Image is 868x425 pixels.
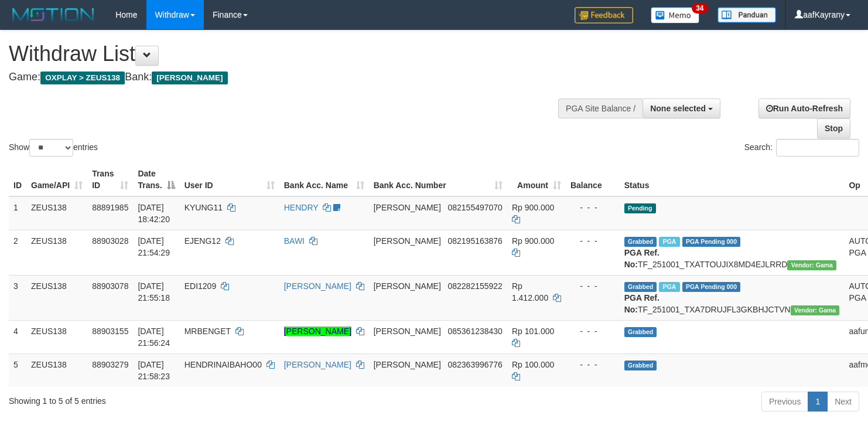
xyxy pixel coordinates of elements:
[40,72,125,84] span: OXPLAY > ZEUS138
[9,320,26,353] td: 4
[624,248,659,269] b: PGA Ref. No:
[624,203,656,213] span: Pending
[643,98,720,118] button: None selected
[9,42,567,66] h1: Withdraw List
[29,139,73,157] select: Showentries
[570,325,615,337] div: - - -
[447,203,502,212] span: Copy 082155497070 to clipboard
[659,282,679,292] span: Marked by aafchomsokheang
[92,236,128,246] span: 88903028
[717,7,776,23] img: panduan.png
[650,104,706,113] span: None selected
[279,163,369,196] th: Bank Acc. Name: activate to sort column ascending
[447,281,502,291] span: Copy 082282155922 to clipboard
[138,203,170,224] span: [DATE] 18:42:20
[184,203,223,212] span: KYUNG11
[184,236,221,246] span: EJENG12
[817,118,850,138] a: Stop
[566,163,620,196] th: Balance
[180,163,279,196] th: User ID: activate to sort column ascending
[651,7,700,23] img: Button%20Memo.svg
[507,163,566,196] th: Amount: activate to sort column ascending
[9,72,567,83] h4: Game: Bank:
[620,163,845,196] th: Status
[512,236,554,246] span: Rp 900.000
[761,392,808,412] a: Previous
[138,281,170,302] span: [DATE] 21:55:18
[138,360,170,381] span: [DATE] 21:58:23
[92,327,128,336] span: 88903155
[624,282,657,292] span: Grabbed
[374,327,441,336] span: [PERSON_NAME]
[570,359,615,370] div: - - -
[133,163,179,196] th: Date Trans.: activate to sort column descending
[26,353,87,387] td: ZEUS138
[791,305,840,315] span: Vendor URL: https://trx31.1velocity.biz
[776,139,859,157] input: Search:
[558,98,643,118] div: PGA Site Balance /
[512,360,554,369] span: Rp 100.000
[9,163,26,196] th: ID
[682,237,741,247] span: PGA Pending
[284,236,305,246] a: BAWI
[369,163,507,196] th: Bank Acc. Number: activate to sort column ascending
[92,281,128,291] span: 88903078
[620,230,845,275] td: TF_251001_TXATTOUJIX8MD4EJLRRD
[624,327,657,337] span: Grabbed
[138,236,170,257] span: [DATE] 21:54:29
[744,139,859,157] label: Search:
[787,260,836,270] span: Vendor URL: https://trx31.1velocity.biz
[9,6,98,23] img: MOTION_logo.png
[9,139,98,157] label: Show entries
[374,236,441,246] span: [PERSON_NAME]
[184,281,216,291] span: EDI1209
[9,353,26,387] td: 5
[284,360,351,369] a: [PERSON_NAME]
[624,237,657,247] span: Grabbed
[92,203,128,212] span: 88891985
[692,3,708,13] span: 34
[624,361,657,370] span: Grabbed
[9,275,26,320] td: 3
[827,392,859,412] a: Next
[624,293,659,314] b: PGA Ref. No:
[87,163,133,196] th: Trans ID: activate to sort column ascending
[512,203,554,212] span: Rp 900.000
[447,236,502,246] span: Copy 082195163876 to clipboard
[184,360,262,369] span: HENDRINAIBAHO00
[570,235,615,247] div: - - -
[284,327,351,336] a: [PERSON_NAME]
[512,327,554,336] span: Rp 101.000
[447,360,502,369] span: Copy 082363996776 to clipboard
[9,230,26,275] td: 2
[284,203,319,212] a: HENDRY
[9,390,353,407] div: Showing 1 to 5 of 5 entries
[92,360,128,369] span: 88903279
[512,281,548,302] span: Rp 1.412.000
[374,360,441,369] span: [PERSON_NAME]
[570,280,615,292] div: - - -
[152,72,227,84] span: [PERSON_NAME]
[184,327,231,336] span: MRBENGET
[26,163,87,196] th: Game/API: activate to sort column ascending
[26,320,87,353] td: ZEUS138
[808,392,828,412] a: 1
[9,196,26,230] td: 1
[447,327,502,336] span: Copy 085361238430 to clipboard
[570,202,615,213] div: - - -
[758,98,850,118] a: Run Auto-Refresh
[620,275,845,320] td: TF_251001_TXA7DRUJFL3GKBHJCTVN
[26,196,87,230] td: ZEUS138
[26,275,87,320] td: ZEUS138
[575,7,633,23] img: Feedback.jpg
[682,282,741,292] span: PGA Pending
[659,237,679,247] span: Marked by aafchomsokheang
[138,327,170,348] span: [DATE] 21:56:24
[374,281,441,291] span: [PERSON_NAME]
[26,230,87,275] td: ZEUS138
[374,203,441,212] span: [PERSON_NAME]
[284,281,351,291] a: [PERSON_NAME]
